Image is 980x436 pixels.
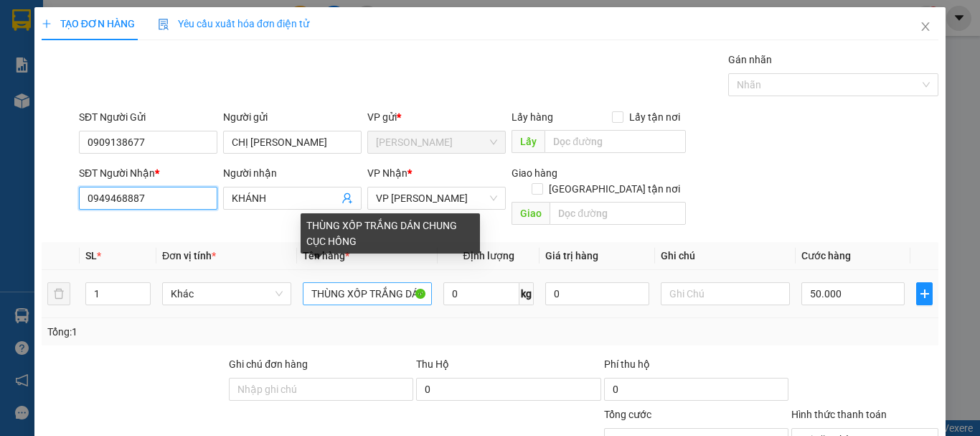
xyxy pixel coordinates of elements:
[79,109,217,125] div: SĐT Người Gửi
[801,250,851,261] span: Cước hàng
[512,167,557,179] span: Giao hàng
[158,19,169,30] img: icon
[223,109,362,125] div: Người gửi
[341,193,353,204] span: user-add
[229,358,308,370] label: Ghi chú đơn hàng
[920,21,931,32] span: close
[301,213,480,254] div: THÙNG XỐP TRẮNG DÁN CHUNG CỤC HỒNG
[545,250,598,261] span: Giá trị hàng
[376,131,497,153] span: Hồ Chí Minh
[42,19,52,29] span: plus
[550,202,686,225] input: Dọc đường
[158,18,309,29] span: Yêu cầu xuất hóa đơn điện tử
[162,250,216,261] span: Đơn vị tính
[463,250,514,261] span: Định lượng
[171,283,283,305] span: Khác
[367,167,407,179] span: VP Nhận
[728,54,772,65] label: Gán nhãn
[512,202,550,225] span: Giao
[661,282,790,305] input: Ghi Chú
[376,187,497,209] span: VP Phan Rang
[791,409,887,420] label: Hình thức thanh toán
[416,358,449,370] span: Thu Hộ
[604,356,788,378] div: Phí thu hộ
[917,288,932,300] span: plus
[604,409,651,420] span: Tổng cước
[79,165,217,181] div: SĐT Người Nhận
[545,130,686,153] input: Dọc đường
[512,130,545,153] span: Lấy
[223,165,362,181] div: Người nhận
[545,282,649,305] input: 0
[47,324,380,340] div: Tổng: 1
[916,282,933,305] button: plus
[42,18,135,29] span: TẠO ĐƠN HÀNG
[543,181,686,197] span: [GEOGRAPHIC_DATA] tận nơi
[905,7,946,47] button: Close
[47,282,70,305] button: delete
[303,282,432,305] input: VD: Bàn, Ghế
[85,250,97,261] span: SL
[519,282,534,305] span: kg
[655,242,796,270] th: Ghi chú
[512,111,553,123] span: Lấy hàng
[229,378,413,401] input: Ghi chú đơn hàng
[623,109,686,125] span: Lấy tận nơi
[367,109,506,125] div: VP gửi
